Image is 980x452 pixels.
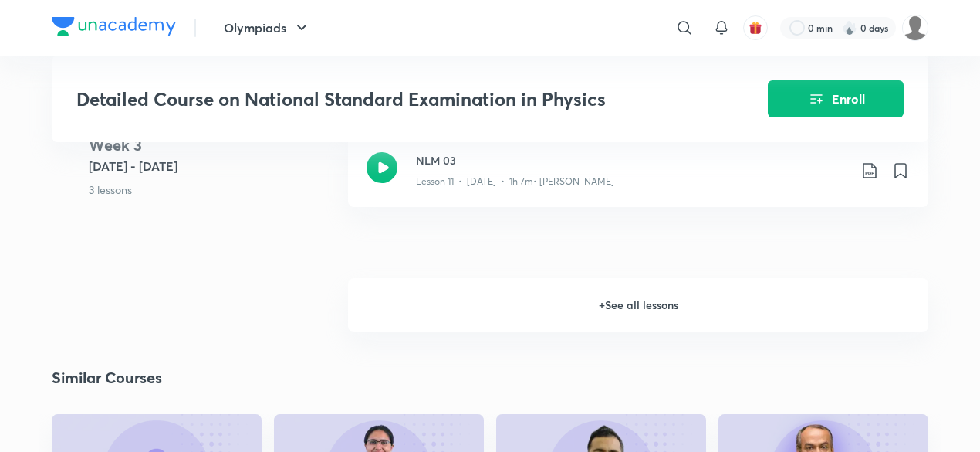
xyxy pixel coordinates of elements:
button: Enroll [768,80,904,117]
h5: [DATE] - [DATE] [89,157,336,175]
a: NLM 03Lesson 11 • [DATE] • 1h 7m• [PERSON_NAME] [348,134,928,226]
h3: NLM 03 [416,152,848,168]
img: streak [842,20,857,36]
img: Company Logo [52,17,176,36]
h4: Week 3 [89,134,336,157]
p: 3 lessons [89,182,336,198]
p: Lesson 11 • [DATE] • 1h 7m • [PERSON_NAME] [416,175,614,189]
img: Adrinil Sain [902,15,928,41]
button: Olympiads [215,12,320,43]
img: avatar [749,21,762,35]
button: avatar [743,15,768,40]
h3: Detailed Course on National Standard Examination in Physics [76,88,681,110]
a: Company Logo [52,17,176,39]
h2: Similar Courses [52,366,162,389]
h6: + See all lessons [348,278,928,332]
